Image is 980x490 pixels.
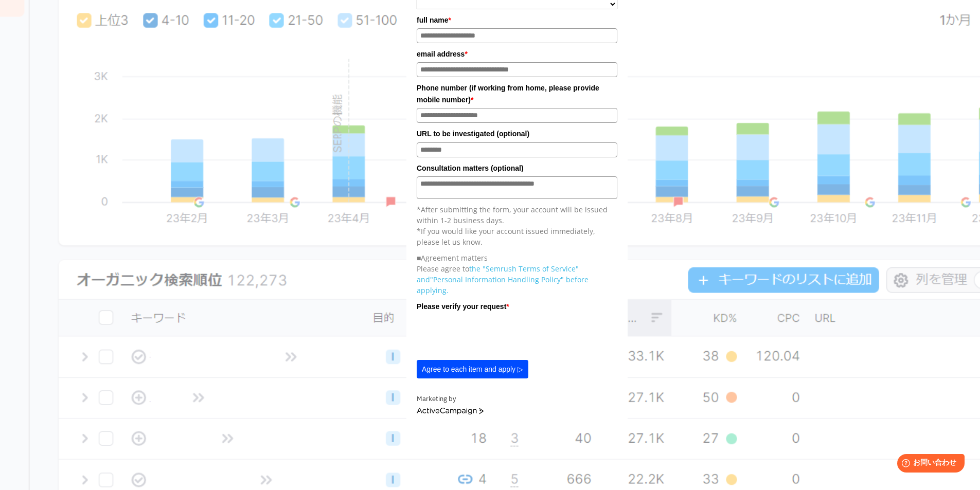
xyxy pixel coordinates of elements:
[417,302,506,311] font: Please verify your request
[417,84,599,103] font: Phone number (if working from home, please provide mobile number)
[417,275,589,295] a: "Personal Information Handling Policy" before applying.
[417,394,456,403] font: Marketing by
[417,315,573,355] iframe: To enrich screen reader interactions, please activate Accessibility in Grammarly extension settings
[417,205,608,225] font: *After submitting the form, your account will be issued within 1-2 business days.
[417,264,469,274] font: Please agree to
[417,264,579,284] a: the "Semrush Terms of Service" and
[417,226,595,247] font: *If you would like your account issued immediately, please let us know.
[417,253,488,263] font: ■Agreement matters
[417,164,524,172] font: Consultation matters (optional)
[417,16,448,24] font: full name
[422,365,523,373] font: Agree to each item and apply ▷
[417,50,465,58] font: email address
[888,450,969,479] iframe: Help widget launcher
[417,130,529,138] font: URL to be investigated (optional)
[417,360,528,378] button: Agree to each item and apply ▷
